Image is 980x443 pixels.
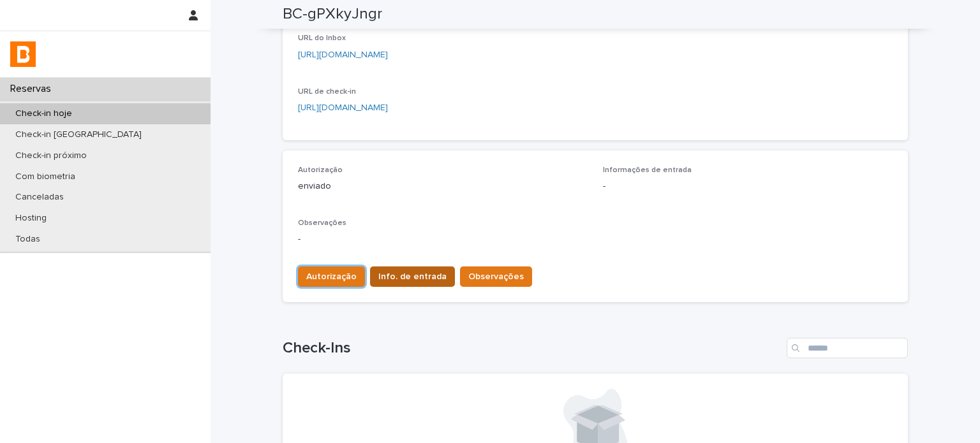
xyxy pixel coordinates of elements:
span: Observações [468,270,524,283]
span: URL de check-in [298,88,356,96]
span: Info. de entrada [378,270,447,283]
p: Check-in [GEOGRAPHIC_DATA] [5,129,152,140]
img: zVaNuJHRTjyIjT5M9Xd5 [10,41,36,67]
p: - [298,233,893,246]
h1: Check-Ins [283,339,782,358]
span: URL do Inbox [298,34,346,42]
p: - [603,180,893,193]
span: Observações [298,219,346,227]
h2: BC-gPXkyJngr [283,5,382,24]
p: Check-in próximo [5,150,97,161]
button: Observações [460,266,532,287]
span: Informações de entrada [603,166,692,174]
a: [URL][DOMAIN_NAME] [298,50,388,59]
p: Hosting [5,213,57,224]
p: Com biometria [5,171,85,182]
a: [URL][DOMAIN_NAME] [298,103,388,112]
span: Autorização [306,270,357,283]
p: Reservas [5,83,61,95]
p: Todas [5,234,50,245]
span: Autorização [298,166,343,174]
input: Search [787,338,908,358]
button: Autorização [298,266,365,287]
p: Canceladas [5,192,74,203]
p: Check-in hoje [5,108,82,119]
button: Info. de entrada [370,266,455,287]
p: enviado [298,180,588,193]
